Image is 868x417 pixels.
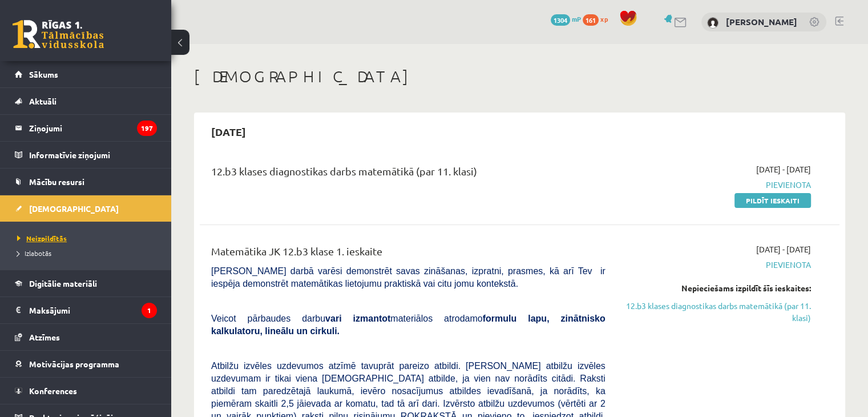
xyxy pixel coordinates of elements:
[200,118,257,145] h2: [DATE]
[551,14,581,23] a: 1304 mP
[17,234,67,243] span: Neizpildītās
[211,314,605,336] span: Veicot pārbaudes darbu materiālos atrodamo
[15,88,157,114] a: Aktuāli
[572,14,581,23] span: mP
[583,14,599,26] span: 161
[29,359,119,369] span: Motivācijas programma
[325,314,390,323] b: vari izmantot
[29,142,157,168] legend: Informatīvie ziņojumi
[15,61,157,87] a: Sākums
[17,248,51,258] span: Izlabotās
[623,300,811,324] a: 12.b3 klases diagnostikas darbs matemātikā (par 11. klasi)
[15,195,157,222] a: [DEMOGRAPHIC_DATA]
[29,332,60,342] span: Atzīmes
[211,314,605,336] b: formulu lapu, zinātnisko kalkulatoru, lineālu un cirkuli.
[211,266,605,288] span: [PERSON_NAME] darbā varēsi demonstrēt savas zināšanas, izpratni, prasmes, kā arī Tev ir iespēja d...
[600,14,608,23] span: xp
[756,163,811,175] span: [DATE] - [DATE]
[17,233,160,243] a: Neizpildītās
[29,203,119,214] span: [DEMOGRAPHIC_DATA]
[29,115,157,141] legend: Ziņojumi
[726,16,797,27] a: [PERSON_NAME]
[707,17,718,29] img: Edgars Plūksne-Strauss
[29,297,157,323] legend: Maksājumi
[15,169,157,195] a: Mācību resursi
[211,243,605,264] div: Matemātika JK 12.b3 klase 1. ieskaite
[15,351,157,377] a: Motivācijas programma
[15,115,157,141] a: Ziņojumi197
[142,303,157,318] i: 1
[15,142,157,168] a: Informatīvie ziņojumi
[756,243,811,255] span: [DATE] - [DATE]
[551,14,570,26] span: 1304
[623,282,811,294] div: Nepieciešams izpildīt šīs ieskaites:
[17,248,160,258] a: Izlabotās
[13,20,104,49] a: Rīgas 1. Tālmācības vidusskola
[623,259,811,271] span: Pievienota
[15,324,157,350] a: Atzīmes
[211,163,605,185] div: 12.b3 klases diagnostikas darbs matemātikā (par 11. klasi)
[734,193,811,208] a: Pildīt ieskaiti
[194,67,845,86] h1: [DEMOGRAPHIC_DATA]
[583,14,613,23] a: 161 xp
[15,297,157,323] a: Maksājumi1
[29,386,77,396] span: Konferences
[15,270,157,296] a: Digitālie materiāli
[29,278,97,288] span: Digitālie materiāli
[623,179,811,191] span: Pievienota
[29,69,58,79] span: Sākums
[15,378,157,404] a: Konferences
[29,177,84,187] span: Mācību resursi
[29,96,56,106] span: Aktuāli
[137,121,157,136] i: 197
